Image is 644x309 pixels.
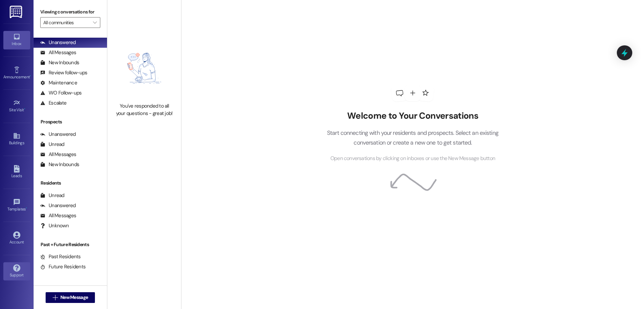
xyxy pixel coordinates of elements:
[53,295,58,300] i: 
[3,262,30,280] a: Support
[40,7,100,17] label: Viewing conversations for
[34,118,107,125] div: Prospects
[115,37,174,99] img: empty-state
[40,89,82,96] div: WO Follow-ups
[10,6,23,18] img: ResiDesk Logo
[46,292,95,303] button: New Message
[40,202,76,209] div: Unanswered
[40,131,76,138] div: Unanswered
[40,79,77,86] div: Maintenance
[40,100,66,107] div: Escalate
[317,128,508,147] p: Start connecting with your residents and prospects. Select an existing conversation or create a n...
[3,196,30,215] a: Templates •
[317,111,508,121] h2: Welcome to Your Conversations
[34,180,107,187] div: Residents
[3,31,30,49] a: Inbox
[40,192,64,199] div: Unread
[3,163,30,181] a: Leads
[60,294,88,301] span: New Message
[43,17,90,28] input: All communities
[40,59,79,66] div: New Inbounds
[115,103,174,117] div: You've responded to all your questions - great job!
[3,229,30,247] a: Account
[24,107,25,111] span: •
[40,212,76,219] div: All Messages
[40,151,76,158] div: All Messages
[40,69,87,76] div: Review follow-ups
[93,20,97,25] i: 
[330,154,495,163] span: Open conversations by clicking on inboxes or use the New Message button
[40,222,69,229] div: Unknown
[40,141,64,148] div: Unread
[3,130,30,148] a: Buildings
[40,263,86,270] div: Future Residents
[26,206,27,210] span: •
[40,161,79,168] div: New Inbounds
[40,253,81,260] div: Past Residents
[34,241,107,248] div: Past + Future Residents
[30,74,31,78] span: •
[40,39,76,46] div: Unanswered
[40,49,76,56] div: All Messages
[3,97,30,115] a: Site Visit •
